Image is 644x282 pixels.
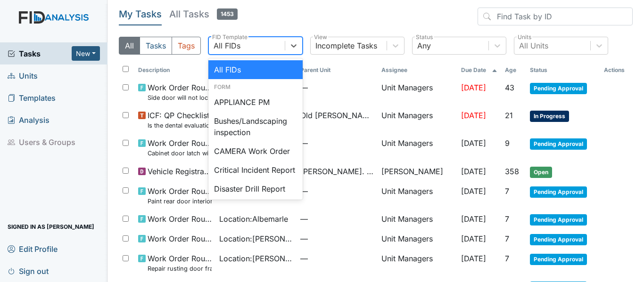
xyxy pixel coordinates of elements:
span: — [300,213,374,225]
span: Work Order Routine Side door will not lock. [148,82,212,102]
td: Unit Managers [378,249,457,277]
span: Work Order Routine Repair rusting door frame in staff bathroom. [148,253,212,273]
span: Work Order Routine [148,233,212,244]
span: [PERSON_NAME]. ICF [300,166,374,177]
h5: My Tasks [119,8,162,21]
td: [PERSON_NAME] [378,162,457,182]
div: Disaster Drill Report [208,179,303,198]
input: Toggle All Rows Selected [123,66,129,72]
span: [DATE] [461,167,486,176]
span: [DATE] [461,138,486,148]
small: Is the dental evaluation current? (document the date, oral rating, and goal # if needed in the co... [148,121,212,130]
div: Incomplete Tasks [315,40,377,51]
span: [DATE] [461,234,486,243]
span: — [300,137,374,149]
td: Unit Managers [378,229,457,249]
a: Tasks [8,48,72,59]
span: Work Order Routine [148,213,212,225]
div: CAMERA Work Order [208,142,303,161]
span: Sign out [8,264,49,278]
button: Tags [172,37,201,55]
span: Signed in as [PERSON_NAME] [8,219,94,234]
span: 7 [505,234,509,243]
td: Unit Managers [378,182,457,209]
span: Edit Profile [8,242,58,256]
td: Unit Managers [378,78,457,106]
span: Work Order Routine Paint rear door interior and exterior. [148,185,212,206]
span: Pending Approval [530,214,587,226]
span: In Progress [530,111,569,122]
span: Vehicle Registration [148,166,212,177]
span: 358 [505,167,519,176]
span: Pending Approval [530,234,587,245]
span: Pending Approval [530,254,587,265]
span: Pending Approval [530,138,587,150]
span: — [300,82,374,93]
th: Toggle SortBy [134,62,215,78]
span: [DATE] [461,214,486,224]
span: — [300,233,374,244]
span: [DATE] [461,186,486,196]
span: Location : [PERSON_NAME]. ICF [219,253,293,264]
button: New [72,46,100,61]
span: 7 [505,214,509,224]
span: Pending Approval [530,186,587,198]
small: Cabinet door latch will not lock. [148,149,212,158]
td: Unit Managers [378,134,457,161]
span: [DATE] [461,111,486,120]
div: Any [417,40,431,51]
th: Toggle SortBy [457,62,501,78]
div: Critical Incident Report [208,161,303,179]
span: — [300,185,374,197]
input: Find Task by ID [478,8,633,25]
span: 1453 [217,8,238,20]
span: Location : [PERSON_NAME]. ICF [219,233,293,244]
div: All FIDs [214,40,240,51]
span: 7 [505,254,509,263]
small: Repair rusting door frame in staff bathroom. [148,264,212,273]
span: Templates [8,90,56,105]
th: Toggle SortBy [501,62,526,78]
span: 7 [505,186,509,196]
button: Tasks [140,37,172,55]
h5: All Tasks [169,8,238,21]
div: Bushes/Landscaping inspection [208,112,303,142]
div: All FIDs [208,60,303,79]
span: 21 [505,111,513,120]
div: All Units [519,40,548,51]
span: [DATE] [461,83,486,92]
small: Paint rear door interior and exterior. [148,197,212,206]
th: Toggle SortBy [526,62,600,78]
span: Work Order Routine Cabinet door latch will not lock. [148,137,212,158]
span: — [300,253,374,264]
div: Form [208,83,303,91]
span: Old [PERSON_NAME]. [300,110,374,121]
span: Units [8,68,38,83]
span: Open [530,167,552,178]
div: Type filter [119,37,201,55]
div: EMERGENCY Work Order [208,198,303,228]
th: Actions [600,62,633,78]
span: [DATE] [461,254,486,263]
span: Pending Approval [530,83,587,94]
th: Toggle SortBy [297,62,378,78]
button: All [119,37,140,55]
span: Location : Albemarle [219,213,288,225]
span: 43 [505,83,514,92]
span: ICF: QP Checklist Is the dental evaluation current? (document the date, oral rating, and goal # i... [148,110,212,130]
th: Assignee [378,62,457,78]
div: APPLIANCE PM [208,93,303,112]
td: Unit Managers [378,209,457,229]
span: Analysis [8,113,50,127]
td: Unit Managers [378,106,457,134]
span: 9 [505,138,510,148]
small: Side door will not lock. [148,93,212,102]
